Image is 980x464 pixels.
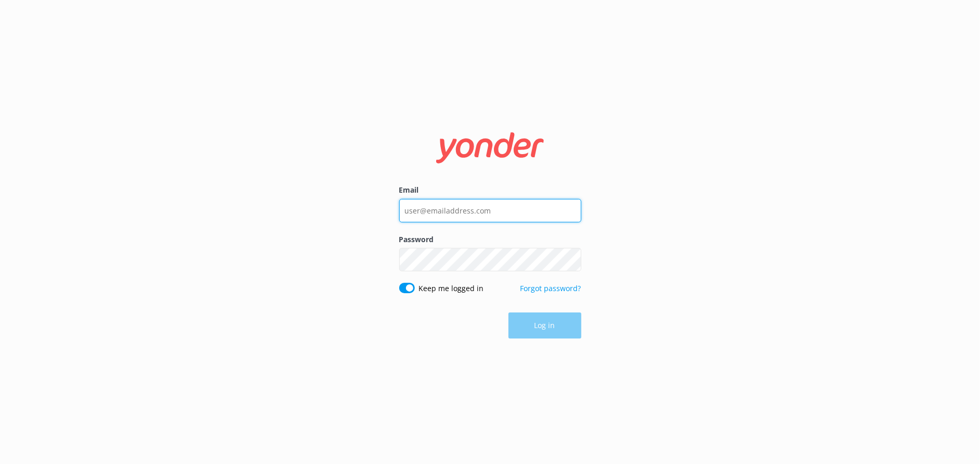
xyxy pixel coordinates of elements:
input: user@emailaddress.com [399,199,581,222]
a: Forgot password? [520,283,581,293]
button: Show password [561,249,581,270]
label: Email [399,184,581,196]
label: Keep me logged in [419,283,484,294]
label: Password [399,234,581,245]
